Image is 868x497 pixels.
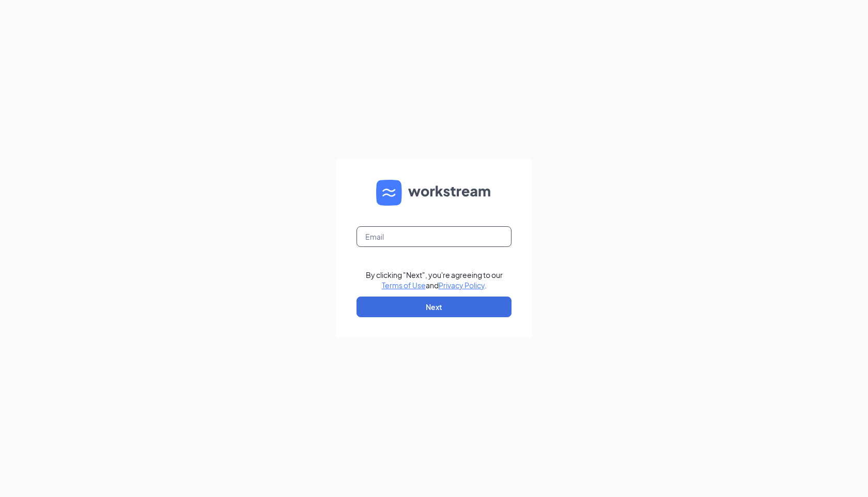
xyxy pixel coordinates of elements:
a: Privacy Policy [439,281,485,290]
input: Email [357,226,512,247]
div: By clicking "Next", you're agreeing to our and . [366,270,503,290]
button: Next [357,297,512,317]
img: WS logo and Workstream text [376,180,492,206]
a: Terms of Use [382,281,426,290]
